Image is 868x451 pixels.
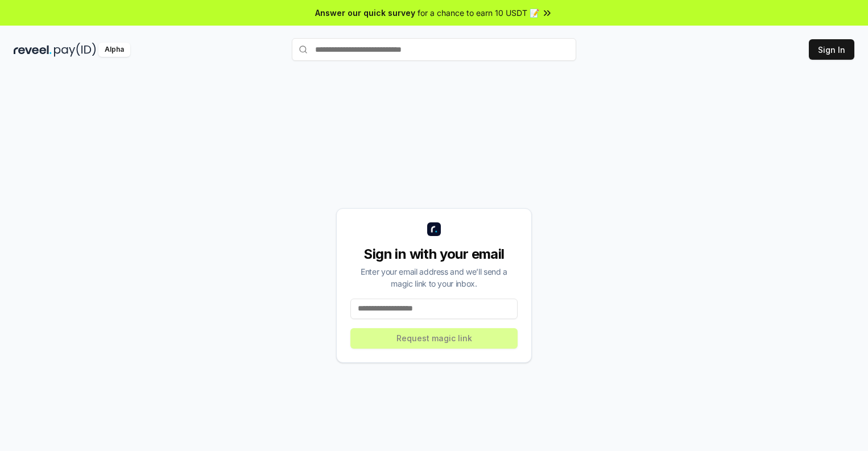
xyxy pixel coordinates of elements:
[350,266,518,289] div: Enter your email address and we’ll send a magic link to your inbox.
[427,222,441,236] img: logo_small
[98,43,130,57] div: Alpha
[54,43,96,57] img: pay_id
[418,7,539,19] span: for a chance to earn 10 USDT 📝
[315,7,415,19] span: Answer our quick survey
[14,43,52,57] img: reveel_dark
[809,39,854,60] button: Sign In
[350,245,518,263] div: Sign in with your email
